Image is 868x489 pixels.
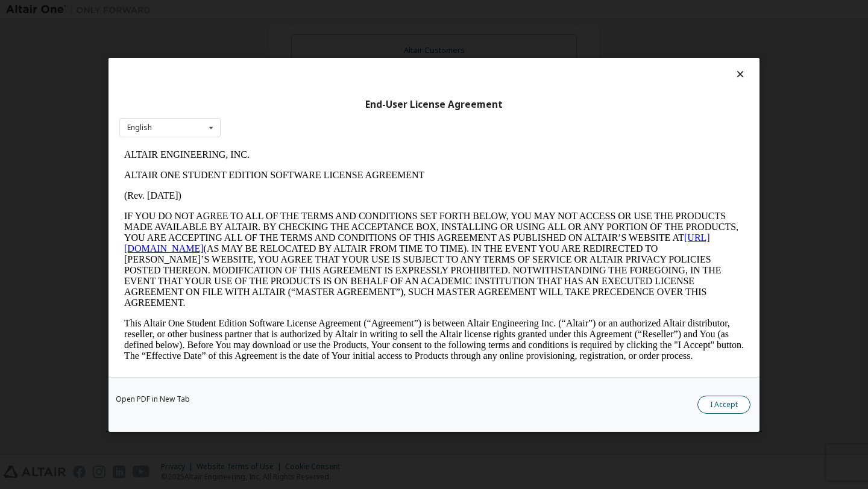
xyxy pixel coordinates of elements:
[5,66,624,164] p: IF YOU DO NOT AGREE TO ALL OF THE TERMS AND CONDITIONS SET FORTH BELOW, YOU MAY NOT ACCESS OR USE...
[5,5,624,16] p: ALTAIR ENGINEERING, INC.
[697,395,750,413] button: I Accept
[119,98,749,110] div: End-User License Agreement
[127,124,152,131] div: English
[116,395,190,402] a: Open PDF in New Tab
[5,46,624,57] p: (Rev. [DATE])
[5,25,624,36] p: ALTAIR ONE STUDENT EDITION SOFTWARE LICENSE AGREEMENT
[5,88,591,109] a: [URL][DOMAIN_NAME]
[5,173,624,217] p: This Altair One Student Edition Software License Agreement (“Agreement”) is between Altair Engine...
